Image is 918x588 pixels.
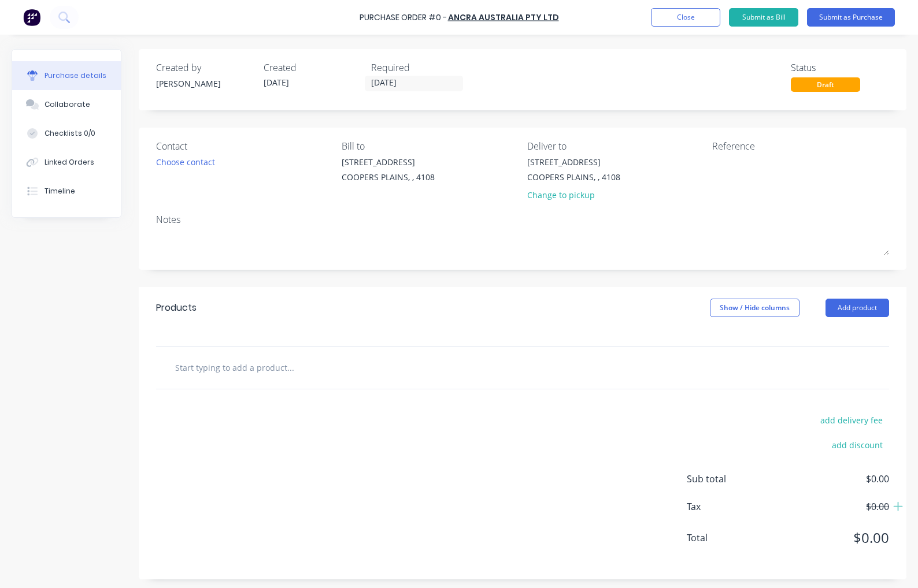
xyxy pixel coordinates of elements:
[45,128,95,139] div: Checklists 0/0
[527,139,704,153] div: Deliver to
[45,186,75,196] div: Timeline
[687,531,773,545] span: Total
[264,61,362,75] div: Created
[342,156,435,168] div: [STREET_ADDRESS]
[371,61,469,75] div: Required
[791,77,860,92] div: Draft
[448,12,559,23] a: Ancra Australia Pty Ltd
[45,70,106,81] div: Purchase details
[712,139,889,153] div: Reference
[12,177,121,206] button: Timeline
[651,8,720,27] button: Close
[156,301,197,315] div: Products
[807,8,895,27] button: Submit as Purchase
[156,213,889,226] div: Notes
[791,61,889,75] div: Status
[12,61,121,90] button: Purchase details
[45,157,94,168] div: Linked Orders
[773,500,889,513] span: $0.00
[12,119,121,148] button: Checklists 0/0
[156,156,215,168] div: Choose contact
[813,412,889,427] button: add delivery fee
[687,500,773,513] span: Tax
[156,77,254,90] div: [PERSON_NAME]
[156,139,333,153] div: Contact
[773,527,889,548] span: $0.00
[773,472,889,486] span: $0.00
[729,8,798,27] button: Submit as Bill
[710,299,799,317] button: Show / Hide columns
[687,472,773,486] span: Sub total
[825,437,889,452] button: add discount
[12,148,121,177] button: Linked Orders
[527,189,620,201] div: Change to pickup
[12,90,121,119] button: Collaborate
[175,356,406,379] input: Start typing to add a product...
[342,171,435,183] div: COOPERS PLAINS, , 4108
[342,139,519,153] div: Bill to
[156,61,254,75] div: Created by
[23,9,40,26] img: Factory
[45,99,90,110] div: Collaborate
[527,171,620,183] div: COOPERS PLAINS, , 4108
[826,299,889,317] button: Add product
[360,12,447,24] div: Purchase Order #0 -
[527,156,620,168] div: [STREET_ADDRESS]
